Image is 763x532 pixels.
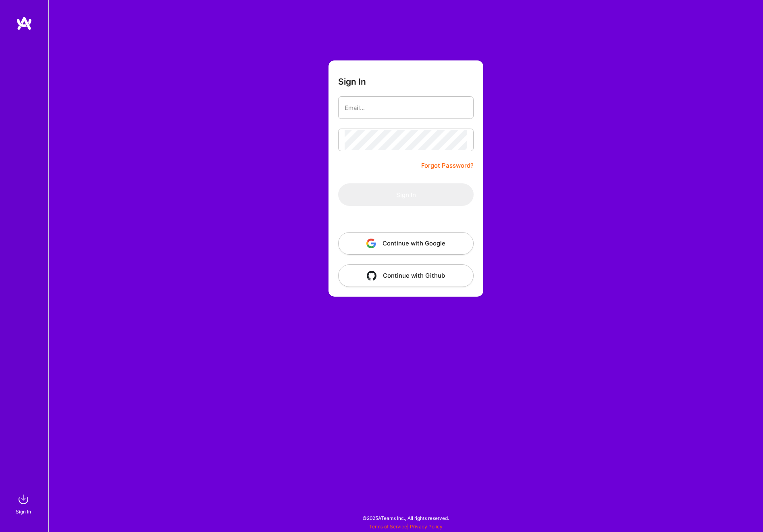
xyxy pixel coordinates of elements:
[410,524,443,530] a: Privacy Policy
[338,264,474,287] button: Continue with Github
[369,524,407,530] a: Terms of Service
[421,161,474,170] a: Forgot Password?
[345,98,467,118] input: Email...
[17,491,31,516] a: sign inSign In
[48,508,763,528] div: © 2025 ATeams Inc., All rights reserved.
[16,16,32,31] img: logo
[338,77,366,87] h3: Sign In
[16,507,31,516] div: Sign In
[369,524,443,530] span: |
[15,491,31,507] img: sign in
[367,271,376,281] img: icon
[338,183,474,206] button: Sign In
[338,232,474,255] button: Continue with Google
[366,239,376,248] img: icon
